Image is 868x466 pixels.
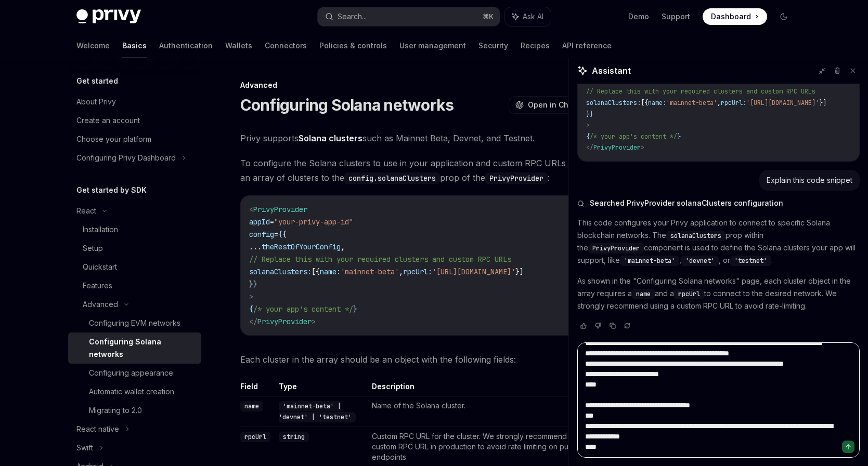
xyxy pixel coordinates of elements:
[253,304,353,314] span: /* your app's content */
[562,33,612,58] a: API reference
[721,99,746,107] span: rpcUrl:
[703,8,767,25] a: Dashboard
[592,64,631,77] span: Assistant
[275,381,368,396] th: Type
[666,99,717,107] span: 'mainnet-beta'
[76,133,151,145] div: Choose your platform
[662,11,690,22] a: Support
[338,10,367,23] div: Search...
[68,332,201,364] a: Configuring Solana networks
[677,132,681,141] span: }
[249,292,253,301] span: >
[68,276,201,295] a: Features
[586,76,597,85] span: ...
[240,381,275,396] th: Field
[89,367,173,379] div: Configuring appearance
[590,198,783,208] span: Searched PrivyProvider solanaClusters configuration
[265,33,307,58] a: Connectors
[68,401,201,420] a: Migrating to 2.0
[593,143,641,152] span: PrivyProvider
[83,261,117,273] div: Quickstart
[368,396,615,427] td: Name of the Solana cluster.
[505,7,551,26] button: Ask AI
[586,132,590,141] span: {
[586,87,815,96] span: // Replace this with your required clusters and custom RPC URLs
[282,230,287,239] span: {
[636,290,651,298] span: name
[819,99,826,107] span: }]
[515,267,524,276] span: }]
[249,304,253,314] span: {
[83,242,103,255] div: Setup
[592,244,640,252] span: PrivyProvider
[746,99,819,107] span: '[URL][DOMAIN_NAME]'
[403,267,432,276] span: rpcUrl:
[318,7,500,26] button: Search...⌘K
[734,257,767,265] span: 'testnet'
[368,381,615,396] th: Description
[68,382,201,401] a: Automatic wallet creation
[249,217,270,227] span: appId
[641,99,648,107] span: [{
[89,404,142,417] div: Migrating to 2.0
[399,267,403,276] span: ,
[586,110,590,118] span: }
[341,267,399,276] span: 'mainnet-beta'
[432,267,515,276] span: '[URL][DOMAIN_NAME]'
[76,152,176,164] div: Configuring Privy Dashboard
[274,217,353,227] span: "your-privy-app-id"
[577,198,860,208] button: Searched PrivyProvider solanaClusters configuration
[76,96,116,108] div: About Privy
[68,130,201,149] a: Choose your platform
[68,258,201,276] a: Quickstart
[122,33,147,58] a: Basics
[278,230,282,239] span: {
[478,33,508,58] a: Security
[279,401,356,422] code: 'mainnet-beta' | 'devnet' | 'testnet'
[262,242,341,251] span: theRestOfYourConfig
[483,12,494,21] span: ⌘ K
[528,100,591,110] span: Open in ChatGPT
[68,314,201,332] a: Configuring EVM networks
[590,110,593,118] span: }
[249,267,312,276] span: solanaClusters:
[586,143,593,152] span: </
[312,317,316,326] span: >
[586,121,590,129] span: >
[523,11,543,22] span: Ask AI
[76,9,141,24] img: dark logo
[76,423,119,435] div: React native
[353,304,357,314] span: }
[249,242,262,251] span: ...
[89,317,180,329] div: Configuring EVM networks
[76,75,118,87] h5: Get started
[628,11,649,22] a: Demo
[842,441,854,453] button: Send message
[597,76,666,85] span: theRestOfYourConfig
[249,205,253,214] span: <
[240,131,615,145] span: Privy supports such as Mainnet Beta, Devnet, and Testnet.
[299,133,362,144] a: Solana clusters
[68,220,201,239] a: Installation
[76,184,147,196] h5: Get started by SDK
[76,33,110,58] a: Welcome
[240,96,454,114] h1: Configuring Solana networks
[577,275,860,312] p: As shown in the "Configuring Solana networks" page, each cluster object in the array requires a a...
[270,217,274,227] span: =
[76,114,140,127] div: Create an account
[274,230,278,239] span: =
[344,172,440,184] code: config.solanaClusters
[253,279,257,289] span: }
[586,99,641,107] span: solanaClusters:
[641,143,644,152] span: >
[68,92,201,111] a: About Privy
[249,317,257,326] span: </
[225,33,252,58] a: Wallets
[648,99,666,107] span: name:
[767,175,852,185] div: Explain this code snippet
[240,432,270,442] code: rpcUrl
[711,11,751,22] span: Dashboard
[577,217,860,267] p: This code configures your Privy application to connect to specific Solana blockchain networks. Th...
[509,96,598,114] button: Open in ChatGPT
[83,223,118,236] div: Installation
